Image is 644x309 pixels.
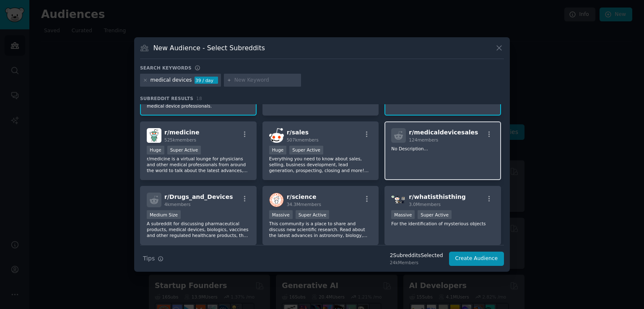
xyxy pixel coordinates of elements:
[390,260,443,265] div: 24k Members
[418,210,452,219] div: Super Active
[151,77,192,84] div: medical devices
[147,156,250,173] p: r/medicine is a virtual lounge for physicians and other medical professionals from around the wor...
[391,146,494,152] p: No Description...
[196,96,202,101] span: 18
[164,129,200,136] span: r/ medicine
[269,193,284,207] img: science
[140,65,192,71] h3: Search keywords
[153,44,265,52] h3: New Audience - Select Subreddits
[143,254,155,263] span: Tips
[289,146,323,154] div: Super Active
[164,202,191,207] span: 4k members
[269,210,293,219] div: Massive
[287,137,319,142] span: 507k members
[195,77,218,84] div: 39 / day
[269,156,372,173] p: Everything you need to know about sales, selling, business development, lead generation, prospect...
[409,202,441,207] span: 3.0M members
[234,77,298,84] input: New Keyword
[140,95,193,101] span: Subreddit Results
[269,128,284,143] img: sales
[296,210,330,219] div: Super Active
[147,210,181,219] div: Medium Size
[287,193,317,200] span: r/ science
[140,251,166,266] button: Tips
[287,129,309,136] span: r/ sales
[391,210,415,219] div: Massive
[147,128,161,143] img: medicine
[269,221,372,238] p: This community is a place to share and discuss new scientific research. Read about the latest adv...
[409,129,478,136] span: r/ medicaldevicesales
[164,137,196,142] span: 525k members
[409,137,438,142] span: 124 members
[287,202,321,207] span: 34.3M members
[391,221,494,227] p: For the identification of mysterious objects
[391,193,406,207] img: whatisthisthing
[269,146,287,154] div: Huge
[147,146,164,154] div: Huge
[147,221,250,238] p: A subreddit for discussing pharmaceutical products, medical devices, biologics, vaccines and othe...
[164,193,233,200] span: r/ Drugs_and_Devices
[409,193,465,200] span: r/ whatisthisthing
[167,146,201,154] div: Super Active
[390,252,443,260] div: 2 Subreddit s Selected
[449,252,504,266] button: Create Audience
